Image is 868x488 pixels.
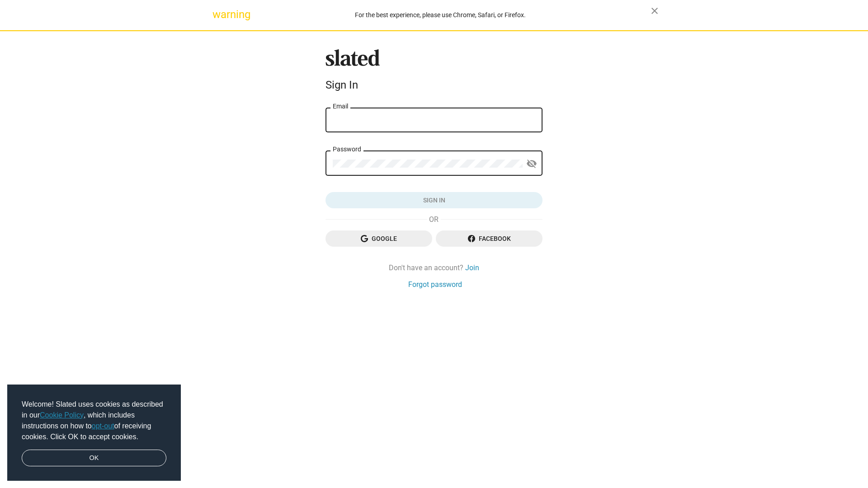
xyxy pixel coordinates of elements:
sl-branding: Sign In [325,49,542,95]
a: dismiss cookie message [22,450,166,467]
button: Facebook [436,230,542,247]
a: Cookie Policy [40,411,84,419]
a: opt-out [92,422,114,430]
div: Sign In [325,79,542,91]
span: Welcome! Slated uses cookies as described in our , which includes instructions on how to of recei... [22,399,166,442]
div: Don't have an account? [325,263,542,272]
div: cookieconsent [7,385,181,481]
mat-icon: close [649,5,660,16]
mat-icon: visibility_off [526,157,537,171]
a: Forgot password [408,280,462,289]
mat-icon: warning [212,9,223,20]
button: Show password [523,155,541,173]
span: Facebook [443,230,535,247]
div: For the best experience, please use Chrome, Safari, or Firefox. [230,9,651,21]
span: Google [333,230,425,247]
button: Google [325,230,432,247]
a: Join [465,263,479,272]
